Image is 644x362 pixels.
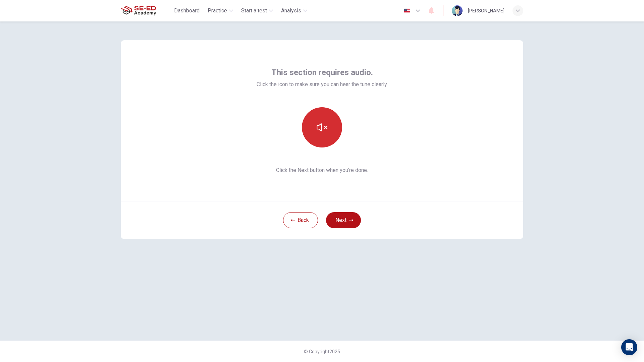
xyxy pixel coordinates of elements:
[174,7,200,15] span: Dashboard
[468,7,504,15] div: [PERSON_NAME]
[257,80,388,88] span: Click the icon to make sure you can hear the tune clearly.
[238,5,276,17] button: Start a test
[281,7,301,15] span: Analysis
[283,212,318,228] button: Back
[621,339,637,355] div: Open Intercom Messenger
[241,7,267,15] span: Start a test
[208,7,227,15] span: Practice
[171,5,202,17] button: Dashboard
[452,5,463,16] img: Profile picture
[326,212,361,228] button: Next
[403,8,411,13] img: en
[271,67,373,78] span: This section requires audio.
[121,4,156,17] img: SE-ED Academy logo
[278,5,310,17] button: Analysis
[304,349,340,354] span: © Copyright 2025
[205,5,236,17] button: Practice
[257,166,388,174] span: Click the Next button when you’re done.
[121,4,171,17] a: SE-ED Academy logo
